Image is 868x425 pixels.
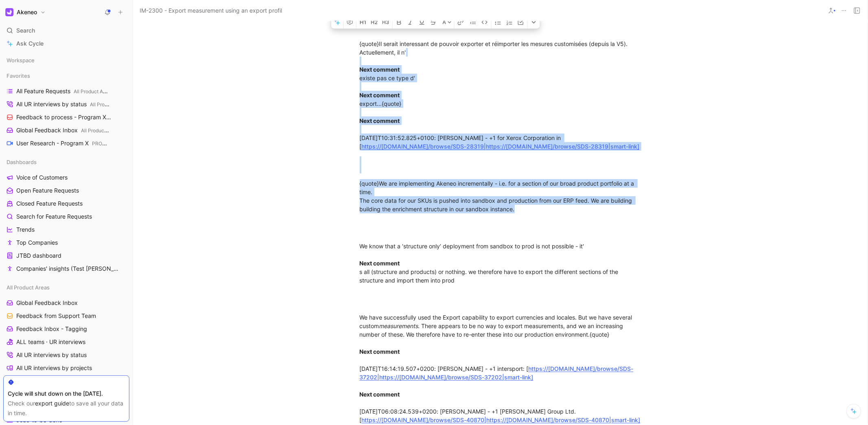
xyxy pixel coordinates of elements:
[16,252,61,260] span: JTBD dashboard
[16,212,92,221] span: Search for Feature Requests
[3,156,129,168] div: Dashboards
[8,399,125,418] div: Check our to save all your data in time.
[3,37,129,50] a: Ask Cycle
[7,72,30,80] span: Favorites
[3,281,129,294] div: All Product Areas
[16,113,112,122] span: Feedback to process - Program X
[3,124,129,136] a: Global Feedback InboxAll Product Areas
[74,88,113,94] span: All Product Areas
[3,70,129,82] div: Favorites
[16,351,87,359] span: All UR interviews by status
[360,117,400,124] strong: Next comment
[16,239,58,247] span: Top Companies
[3,85,129,97] a: All Feature RequestsAll Product Areas
[379,322,418,329] em: measurements
[362,416,641,423] a: https://[DOMAIN_NAME]/browse/SDS-40870|https://[DOMAIN_NAME]/browse/SDS-40870|smart-link]
[3,323,129,335] a: Feedback Inbox - Tagging
[360,391,400,398] strong: Next comment
[3,156,129,275] div: DashboardsVoice of CustomersOpen Feature RequestsClosed Feature RequestsSearch for Feature Reques...
[7,283,50,291] span: All Product Areas
[16,173,68,182] span: Voice of Customers
[3,197,129,210] a: Closed Feature Requests
[360,66,400,73] strong: Next comment
[360,39,641,151] div: {quote}Il serait interessant de pouvoir exporter et réimporter les mesures customisées (depuis la...
[16,325,87,333] span: Feedback Inbox - Tagging
[16,39,44,48] span: Ask Cycle
[360,179,641,213] div: {quote}We are implementing Akeneo incrementally - i.e. for a section of our broad product portfol...
[3,210,129,223] a: Search for Feature Requests
[90,101,129,107] span: All Product Areas
[3,237,129,249] a: Top Companies
[16,265,119,273] span: Companies' insights (Test [PERSON_NAME])
[16,299,78,307] span: Global Feedback Inbox
[5,8,13,16] img: Akeneo
[92,140,121,147] span: PROGRAM X
[3,250,129,262] a: JTBD dashboard
[16,364,92,372] span: All UR interviews by projects
[3,171,129,184] a: Voice of Customers
[3,54,129,66] div: Workspace
[360,92,400,99] strong: Next comment
[140,6,282,15] span: IM-2300 - Export measurement using an export profil
[360,260,400,267] strong: Next comment
[3,98,129,110] a: All UR interviews by statusAll Product Areas
[16,139,110,148] span: User Research - Program X
[3,362,129,374] a: All UR interviews by projects
[3,223,129,236] a: Trends
[16,126,110,135] span: Global Feedback Inbox
[3,349,129,361] a: All UR interviews by status
[16,186,79,195] span: Open Feature Requests
[7,158,37,166] span: Dashboards
[360,242,641,285] div: We know that a ‘structure only’ deployment from sandbox to prod is not possible - it' s all (stru...
[3,263,129,275] a: Companies' insights (Test [PERSON_NAME])
[16,226,35,234] span: Trends
[16,312,96,320] span: Feedback from Support Team
[3,24,129,37] div: Search
[17,9,37,16] h1: Akeneo
[360,348,400,355] strong: Next comment
[81,127,120,134] span: All Product Areas
[3,7,48,18] button: AkeneoAkeneo
[3,111,129,123] a: Feedback to process - Program XPROGRAM X
[16,87,109,96] span: All Feature Requests
[7,56,35,64] span: Workspace
[35,400,69,407] a: export guide
[16,26,35,35] span: Search
[3,297,129,309] a: Global Feedback Inbox
[362,143,640,150] a: https://[DOMAIN_NAME]/browse/SDS-28319|https://[DOMAIN_NAME]/browse/SDS-28319|smart-link]
[8,389,125,399] div: Cycle will shut down on the [DATE].
[3,137,129,149] a: User Research - Program XPROGRAM X
[3,336,129,348] a: ALL teams · UR interviews
[3,184,129,197] a: Open Feature Requests
[16,100,111,109] span: All UR interviews by status
[360,313,641,424] div: We have successfully used the Export capability to export currencies and locales. But we have sev...
[16,338,85,346] span: ALL teams · UR interviews
[3,310,129,322] a: Feedback from Support Team
[16,199,83,208] span: Closed Feature Requests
